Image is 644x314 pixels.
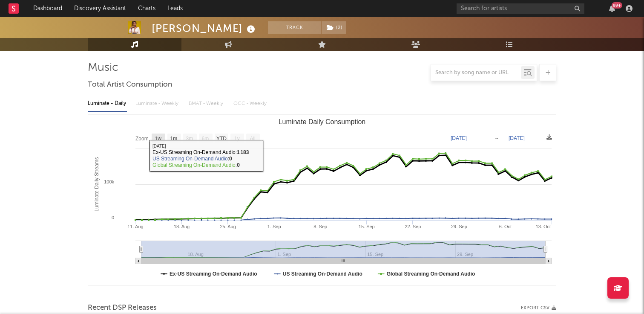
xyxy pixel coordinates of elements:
text: US Streaming On-Demand Audio [283,271,362,277]
text: 25. Aug [220,224,236,229]
text: 18. Aug [174,224,190,229]
text: YTD [216,136,227,142]
div: Luminate - Daily [88,96,127,111]
button: Track [268,21,321,34]
text: 29. Sep [451,224,467,229]
text: 3m [186,136,193,142]
div: 99 + [612,2,622,9]
div: [PERSON_NAME] [152,21,257,35]
text: 1w [155,136,162,142]
text: All [250,136,255,142]
text: Global Streaming On-Demand Audio [387,271,475,277]
text: [DATE] [451,135,467,141]
text: 11. Aug [127,224,143,229]
span: Total Artist Consumption [88,80,172,90]
text: Ex-US Streaming On-Demand Audio [170,271,257,277]
span: ( 2 ) [321,21,347,34]
button: (2) [322,21,346,34]
text: 15. Sep [359,224,375,229]
text: 6. Oct [499,224,512,229]
text: 13. Oct [536,224,551,229]
text: 1m [170,136,178,142]
span: Music [88,63,118,73]
text: [DATE] [509,135,525,141]
text: 1y [234,136,240,142]
text: 22. Sep [405,224,421,229]
text: 1. Sep [267,224,281,229]
text: Luminate Daily Consumption [279,118,366,125]
button: Export CSV [521,305,556,311]
text: 8. Sep [313,224,327,229]
text: Zoom [135,136,149,142]
text: → [494,135,499,141]
text: 6m [202,136,209,142]
text: 0 [112,215,114,220]
text: 100k [104,179,114,184]
text: Luminate Daily Streams [94,157,100,211]
span: Recent DSP Releases [88,303,157,313]
svg: Luminate Daily Consumption [88,115,556,285]
button: 99+ [609,5,615,12]
input: Search for artists [457,3,584,14]
input: Search by song name or URL [431,70,521,76]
